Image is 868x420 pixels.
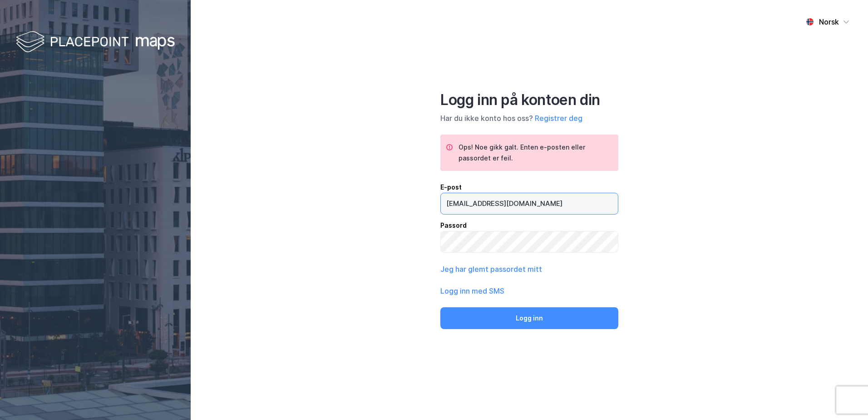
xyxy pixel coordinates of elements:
div: Norsk [819,16,839,27]
div: E-post [440,182,618,193]
div: Logg inn på kontoen din [440,91,618,109]
iframe: Chat Widget [823,376,868,420]
div: Ops! Noe gikk galt. Enten e-posten eller passordet er feil. [459,142,611,164]
button: Logg inn med SMS [440,285,504,296]
div: Passord [440,220,618,231]
img: logo-white.f07954bde2210d2a523dddb988cd2aa7.svg [16,29,175,56]
button: Registrer deg [535,113,582,124]
button: Logg inn [440,307,618,329]
div: Har du ikke konto hos oss? [440,113,618,124]
button: Jeg har glemt passordet mitt [440,264,542,275]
